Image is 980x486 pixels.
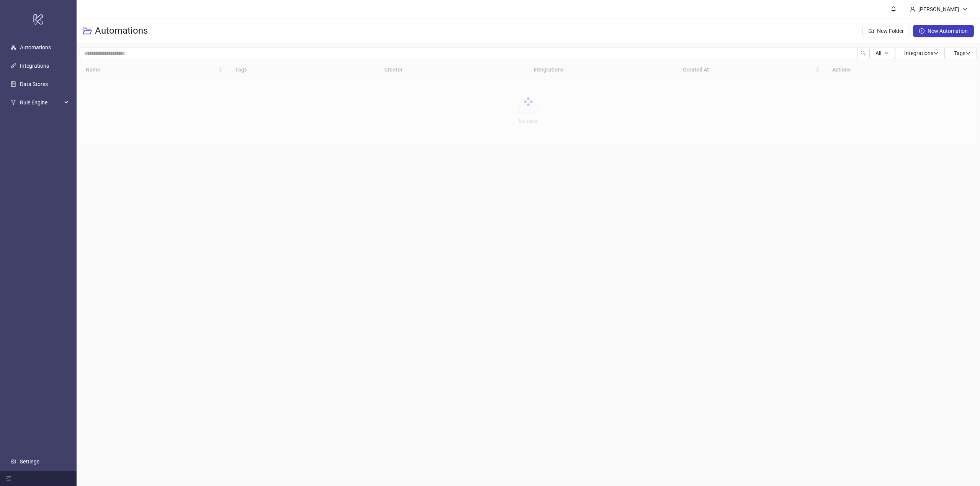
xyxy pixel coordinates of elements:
span: user [910,7,915,12]
span: menu-fold [6,476,11,481]
button: New Folder [862,25,910,37]
button: Alldown [869,47,895,59]
a: Integrations [20,63,49,69]
span: fork [11,100,16,105]
span: Rule Engine [20,95,62,110]
div: [PERSON_NAME] [915,5,962,13]
button: Integrationsdown [895,47,945,59]
a: Data Stores [20,81,48,87]
span: folder-open [83,26,92,36]
span: All [875,50,881,56]
span: New Automation [928,28,968,34]
h3: Automations [95,25,148,37]
span: Integrations [904,50,939,56]
span: down [965,50,971,56]
button: New Automation [913,25,974,37]
span: plus-circle [919,28,924,34]
span: down [962,7,968,12]
span: New Folder [877,28,904,34]
a: Automations [20,44,51,50]
span: down [884,51,889,55]
a: Settings [20,458,39,465]
button: Tagsdown [945,47,977,59]
span: down [933,50,939,56]
span: bell [891,6,896,11]
span: folder-add [869,28,874,34]
span: Tags [954,50,971,56]
span: search [861,50,866,56]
